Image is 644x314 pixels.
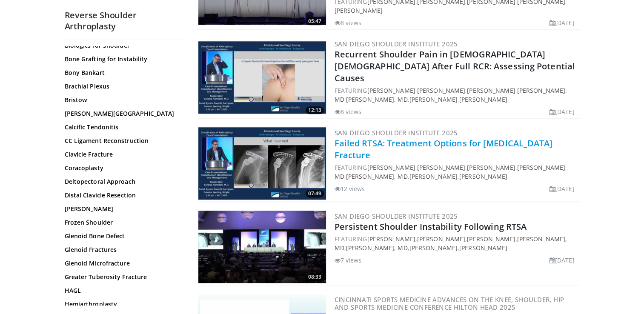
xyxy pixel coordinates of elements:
img: 6c6a096a-054b-4bd1-878c-41f99f233a86.300x170_q85_crop-smart_upscale.jpg [198,211,326,283]
a: Bony Bankart [65,69,180,77]
a: Greater Tuberosity Fracture [65,273,180,281]
a: [PERSON_NAME] [367,86,415,94]
span: 07:49 [306,190,324,197]
a: Failed RTSA: Treatment Options for [MEDICAL_DATA] Fracture [335,137,553,161]
a: Persistent Shoulder Instability Following RTSA [335,221,527,232]
a: Bone Grafting for Instability [65,55,180,63]
h2: Reverse Shoulder Arthroplasty [65,10,184,32]
a: Bristow [65,96,180,104]
a: San Diego Shoulder Institute 2025 [335,212,458,220]
li: [DATE] [550,18,575,27]
a: Distal Clavicle Resection [65,191,180,200]
a: [PERSON_NAME] [459,172,507,180]
a: [PERSON_NAME] [467,86,515,94]
a: Hemiarthroplasty [65,300,180,308]
a: Calcific Tendonitis [65,123,180,131]
a: Coracoplasty [65,164,180,172]
a: [PERSON_NAME] [367,163,415,171]
li: [DATE] [550,107,575,116]
a: 08:33 [198,211,326,283]
img: a1a5fb28-97c6-4892-91ee-8190a965c773.300x170_q85_crop-smart_upscale.jpg [198,127,326,200]
a: HAGL [65,286,180,295]
a: [PERSON_NAME] [417,86,465,94]
a: [PERSON_NAME] [409,172,458,180]
a: Frozen Shoulder [65,218,180,227]
a: Recurrent Shoulder Pain in [DEMOGRAPHIC_DATA] [DEMOGRAPHIC_DATA] After Full RCR: Assessing Potent... [335,49,575,84]
span: 05:47 [306,17,324,25]
a: [PERSON_NAME] [459,244,507,252]
li: 12 views [335,184,365,193]
div: FEATURING , , , , , , [335,234,578,252]
a: [PERSON_NAME], MD [346,95,408,103]
span: 08:33 [306,273,324,281]
a: [PERSON_NAME] [417,235,465,243]
div: FEATURING , , , , , , [335,86,578,104]
li: [DATE] [550,256,575,265]
a: [PERSON_NAME] [65,205,180,213]
li: 8 views [335,18,362,27]
li: 7 views [335,256,362,265]
a: [PERSON_NAME] [409,244,458,252]
a: [PERSON_NAME] [409,95,458,103]
a: San Diego Shoulder Institute 2025 [335,128,458,137]
a: [PERSON_NAME] [467,163,515,171]
a: Glenoid Microfracture [65,259,180,268]
a: [PERSON_NAME] [417,163,465,171]
div: FEATURING , , , , , , [335,163,578,181]
a: Glenoid Bone Defect [65,232,180,240]
li: [DATE] [550,184,575,193]
a: [PERSON_NAME], MD [346,172,408,180]
a: Clavicle Fracture [65,150,180,159]
a: CC Ligament Reconstruction [65,137,180,145]
a: [PERSON_NAME], MD [346,244,408,252]
a: San Diego Shoulder Institute 2025 [335,40,458,48]
a: [PERSON_NAME] [367,235,415,243]
img: 043f43e5-9a19-48aa-a7d4-4ad495588f6c.300x170_q85_crop-smart_upscale.jpg [198,41,326,114]
a: 12:13 [198,41,326,114]
a: Brachial Plexus [65,82,180,91]
a: Deltopectoral Approach [65,177,180,186]
a: 07:49 [198,127,326,200]
span: 12:13 [306,106,324,114]
a: Glenoid Fractures [65,245,180,254]
a: [PERSON_NAME] [459,95,507,103]
a: [PERSON_NAME][GEOGRAPHIC_DATA] [65,109,180,118]
li: 8 views [335,107,362,116]
a: Cincinnati Sports Medicine Advances on the Knee, Shoulder, Hip and Sports Medicine Conference Hil... [335,295,564,311]
a: [PERSON_NAME] [335,6,383,14]
a: [PERSON_NAME] [467,235,515,243]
